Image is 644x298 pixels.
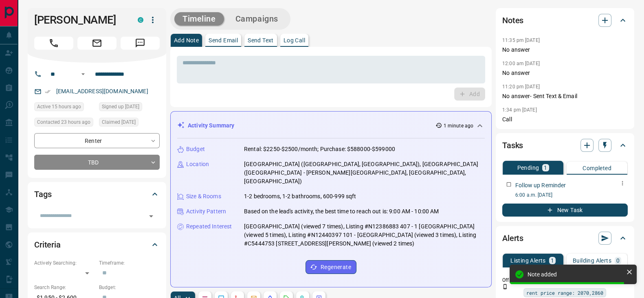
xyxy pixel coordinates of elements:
p: 6:00 a.m. [DATE] [515,191,628,199]
p: Send Email [209,37,238,43]
p: Activity Summary [188,121,234,130]
p: 11:35 pm [DATE] [502,37,540,43]
p: Activity Pattern [186,207,226,216]
div: Tue Oct 14 2025 [34,118,95,129]
span: Call [34,37,73,50]
h2: Criteria [34,238,61,251]
p: 1 [544,165,547,171]
div: Renter [34,133,160,148]
button: Open [145,210,157,222]
p: 12:00 am [DATE] [502,61,540,66]
p: [GEOGRAPHIC_DATA] ([GEOGRAPHIC_DATA], [GEOGRAPHIC_DATA]), [GEOGRAPHIC_DATA] ([GEOGRAPHIC_DATA] - ... [244,160,485,186]
h2: Alerts [502,232,523,245]
div: Criteria [34,235,160,254]
div: Mon Oct 06 2025 [99,102,160,114]
span: Email [77,37,116,50]
span: Signed up [DATE] [102,103,139,111]
svg: Push Notification Only [502,284,508,289]
p: Repeated Interest [186,222,232,231]
p: Budget [186,145,205,153]
div: Tue Oct 14 2025 [34,102,95,114]
p: Listing Alerts [510,258,546,263]
p: 0 [616,258,620,263]
p: Off [502,276,519,284]
p: Timeframe: [99,259,160,267]
p: Follow up Reminder [515,181,566,190]
div: Note added [528,271,623,278]
span: rent price range: 2070,2860 [526,289,603,297]
div: Activity Summary1 minute ago [177,118,485,133]
h2: Tags [34,188,51,201]
div: Fri Oct 10 2025 [99,118,160,129]
p: Rental: $2250-$2500/month; Purchase: $588000-$599000 [244,145,395,153]
p: Log Call [284,37,305,43]
h1: [PERSON_NAME] [34,13,125,26]
p: Budget: [99,284,160,291]
span: Contacted 23 hours ago [37,118,90,126]
p: 1-2 bedrooms, 1-2 bathrooms, 600-999 sqft [244,192,356,201]
span: Message [121,37,160,50]
button: Regenerate [306,260,356,274]
p: No answer [502,46,628,54]
svg: Email Verified [45,89,51,94]
p: Completed [582,165,611,171]
a: [EMAIL_ADDRESS][DOMAIN_NAME] [56,88,148,94]
h2: Notes [502,14,523,27]
p: No answer [502,69,628,77]
p: Based on the lead's activity, the best time to reach out is: 9:00 AM - 10:00 AM [244,207,439,216]
p: 1 [551,258,554,263]
div: Notes [502,11,628,30]
p: No answer- Sent Text & Email [502,92,628,101]
p: Actively Searching: [34,259,95,267]
div: Tags [34,184,160,204]
p: [GEOGRAPHIC_DATA] (viewed 7 times), Listing #N12386883 407 - 1 [GEOGRAPHIC_DATA] (viewed 5 times)... [244,222,485,248]
p: Building Alerts [573,258,611,263]
h2: Tasks [502,139,523,152]
p: Search Range: [34,284,95,291]
div: TBD [34,155,160,170]
div: Tasks [502,136,628,155]
button: Campaigns [227,12,286,26]
p: Send Text [248,37,274,43]
p: Size & Rooms [186,192,221,201]
div: Alerts [502,228,628,248]
p: Call [502,115,628,124]
p: Pending [517,165,539,171]
span: Active 15 hours ago [37,103,81,111]
button: Timeline [174,12,224,26]
span: Claimed [DATE] [102,118,136,126]
p: Location [186,160,209,169]
button: New Task [502,204,628,217]
p: Add Note [174,37,199,43]
button: Open [78,69,88,79]
p: 1 minute ago [444,122,473,129]
p: 1:34 pm [DATE] [502,107,537,113]
p: 11:20 pm [DATE] [502,84,540,90]
div: condos.ca [138,17,143,23]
